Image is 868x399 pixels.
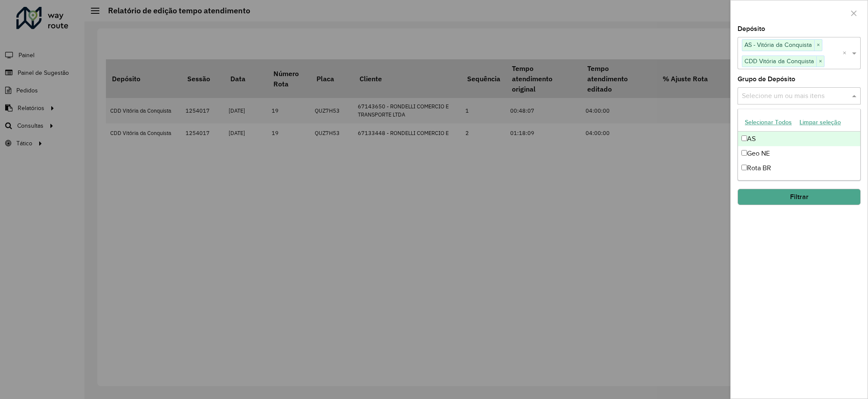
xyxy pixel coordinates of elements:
[816,56,824,67] span: ×
[843,48,850,58] span: Clear all
[796,116,845,129] button: Limpar seleção
[738,161,860,175] div: Rota BR
[741,116,796,129] button: Selecionar Todos
[738,132,860,146] div: AS
[738,109,861,181] ng-dropdown-panel: Options list
[738,74,795,84] label: Grupo de Depósito
[814,40,822,50] span: ×
[742,56,816,66] span: CDD Vitória da Conquista
[742,40,814,50] span: AS - Vitória da Conquista
[738,24,765,34] label: Depósito
[738,146,860,161] div: Geo NE
[738,189,861,205] button: Filtrar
